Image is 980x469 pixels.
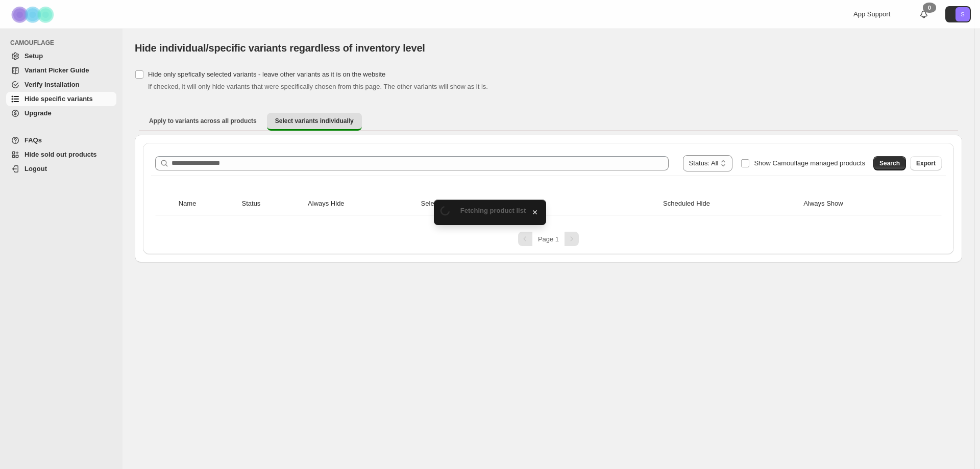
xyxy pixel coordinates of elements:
[879,159,900,167] span: Search
[176,192,239,215] th: Name
[6,147,116,162] a: Hide sold out products
[853,10,890,18] span: App Support
[305,192,418,215] th: Always Hide
[24,52,43,60] span: Setup
[24,81,80,88] span: Verify Installation
[6,63,116,78] a: Variant Picker Guide
[418,192,660,215] th: Selected/Excluded Countries
[916,159,936,167] span: Export
[8,1,59,29] img: Camouflage
[6,92,116,106] a: Hide specific variants
[6,162,116,176] a: Logout
[919,9,929,19] a: 0
[267,113,362,131] button: Select variants individually
[945,6,971,22] button: Avatar with initials S
[923,3,936,13] div: 0
[754,159,865,167] span: Show Camouflage managed products
[148,70,385,78] span: Hide only spefically selected variants - leave other variants as it is on the website
[24,136,42,144] span: FAQs
[275,117,354,125] span: Select variants individually
[660,192,800,215] th: Scheduled Hide
[10,39,117,47] span: CAMOUFLAGE
[24,151,97,158] span: Hide sold out products
[239,192,305,215] th: Status
[24,95,93,103] span: Hide specific variants
[460,207,526,214] span: Fetching product list
[24,109,52,117] span: Upgrade
[149,117,257,125] span: Apply to variants across all products
[151,232,946,246] nav: Pagination
[24,66,89,74] span: Variant Picker Guide
[141,113,265,129] button: Apply to variants across all products
[6,49,116,63] a: Setup
[135,42,425,54] span: Hide individual/specific variants regardless of inventory level
[955,7,970,21] span: Avatar with initials S
[873,156,906,170] button: Search
[910,156,942,170] button: Export
[135,135,962,262] div: Select variants individually
[24,165,47,172] span: Logout
[961,11,964,17] text: S
[6,78,116,92] a: Verify Installation
[800,192,921,215] th: Always Show
[6,133,116,147] a: FAQs
[6,106,116,120] a: Upgrade
[148,83,488,90] span: If checked, it will only hide variants that were specifically chosen from this page. The other va...
[538,235,559,243] span: Page 1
